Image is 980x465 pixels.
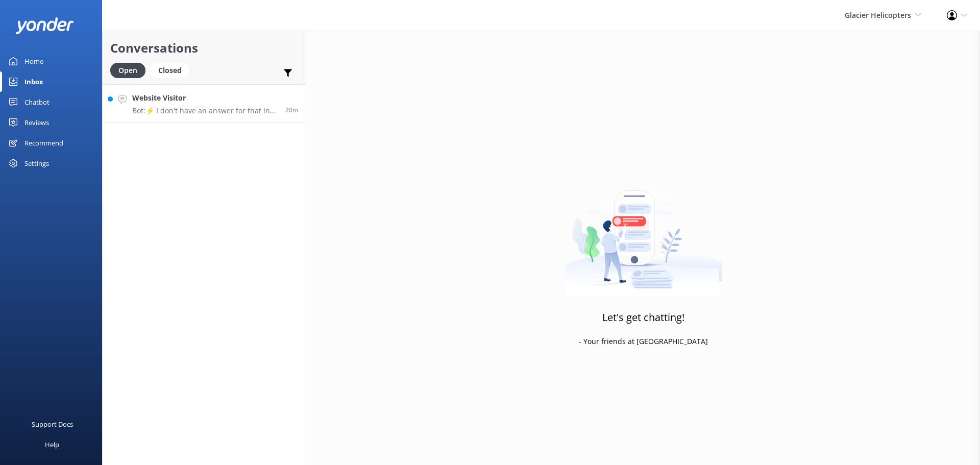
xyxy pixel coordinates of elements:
[845,10,911,20] span: Glacier Helicopters
[132,106,278,115] p: Bot: ⚡ I don't have an answer for that in my knowledge base. Please try and rephrase your questio...
[24,51,43,71] div: Home
[579,336,708,347] p: - Your friends at [GEOGRAPHIC_DATA]
[110,38,298,58] h2: Conversations
[24,112,49,133] div: Reviews
[132,92,278,104] h4: Website Visitor
[151,64,194,76] a: Closed
[110,64,151,76] a: Open
[151,63,189,78] div: Closed
[24,133,63,153] div: Recommend
[24,71,43,92] div: Inbox
[24,153,49,174] div: Settings
[110,63,145,78] div: Open
[45,434,59,455] div: Help
[565,169,722,297] img: artwork of a man stealing a conversation from at giant smartphone
[602,309,684,326] h3: Let's get chatting!
[24,92,50,112] div: Chatbot
[15,17,74,34] img: yonder-white-logo.png
[103,84,306,123] a: Website VisitorBot:⚡ I don't have an answer for that in my knowledge base. Please try and rephras...
[32,414,73,434] div: Support Docs
[285,106,298,114] span: Sep 27 2025 01:33pm (UTC +12:00) Pacific/Auckland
